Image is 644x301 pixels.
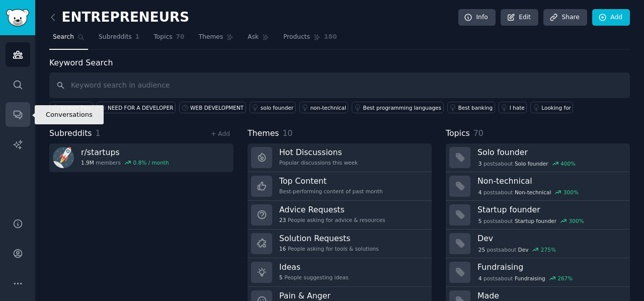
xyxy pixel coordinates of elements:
[279,290,401,301] h3: Pain & Anger
[446,127,470,140] span: Topics
[310,104,346,111] div: non-technical
[477,262,623,272] h3: Fundraising
[515,160,548,167] span: Solo founder
[478,217,482,224] span: 5
[352,102,443,113] a: Best programming languages
[279,176,383,186] h3: Top Content
[279,204,385,215] h3: Advice Requests
[477,216,585,225] div: post s about
[541,104,571,111] div: Looking for
[279,159,358,166] div: Popular discussions this week
[477,245,557,254] div: post s about
[199,33,223,42] span: Themes
[477,188,580,197] div: post s about
[49,143,233,172] a: r/startups1.9Mmembers0.8% / month
[279,216,385,223] div: People asking for advice & resources
[81,147,169,158] h3: r/ startups
[478,189,482,196] span: 4
[279,245,379,252] div: People asking for tools & solutions
[477,147,623,158] h3: Solo founder
[49,72,630,98] input: Keyword search in audience
[279,147,358,158] h3: Hot Discussions
[363,104,441,111] div: Best programming languages
[81,159,169,166] div: members
[279,245,286,252] span: 16
[279,216,286,223] span: 23
[279,274,283,281] span: 5
[6,9,29,27] img: GummySearch logo
[248,143,432,172] a: Hot DiscussionsPopular discussions this week
[515,189,551,196] span: Non-technical
[49,102,93,113] button: Search Tips
[150,29,188,50] a: Topics70
[477,159,577,168] div: post s about
[283,33,310,42] span: Products
[176,33,185,42] span: 70
[543,9,587,26] a: Share
[458,9,496,26] a: Info
[279,262,348,272] h3: Ideas
[179,102,246,113] a: WEB DEVELOPMENT
[261,104,293,111] div: solo founder
[478,246,485,253] span: 25
[473,128,484,138] span: 70
[248,258,432,287] a: Ideas5People suggesting ideas
[446,201,630,230] a: Startup founder5postsaboutStartup founder300%
[248,33,259,42] span: Ask
[108,104,174,111] div: NEED FOR A DEVELOPER
[477,204,623,215] h3: Startup founder
[324,33,337,42] span: 180
[97,102,176,113] a: NEED FOR A DEVELOPER
[510,104,525,111] div: I hate
[99,33,132,42] span: Subreddits
[518,246,529,253] span: Dev
[458,104,493,111] div: Best banking
[447,102,495,113] a: Best banking
[446,258,630,287] a: Fundraising4postsaboutFundraising267%
[299,102,349,113] a: non-technical
[477,274,574,283] div: post s about
[133,159,169,166] div: 0.8 % / month
[478,275,482,282] span: 4
[446,172,630,201] a: Non-technical4postsaboutNon-technical300%
[560,160,576,167] div: 400 %
[446,230,630,258] a: Dev25postsaboutDev275%
[81,159,94,166] span: 1.9M
[569,217,584,224] div: 300 %
[478,160,482,167] span: 3
[248,230,432,258] a: Solution Requests16People asking for tools & solutions
[49,58,113,67] label: Keyword Search
[248,201,432,230] a: Advice Requests23People asking for advice & resources
[49,29,88,50] a: Search
[563,189,579,196] div: 300 %
[280,29,340,50] a: Products180
[592,9,630,26] a: Add
[135,33,140,42] span: 1
[477,176,623,186] h3: Non-technical
[501,9,538,26] a: Edit
[153,33,172,42] span: Topics
[195,29,237,50] a: Themes
[515,217,556,224] span: Startup founder
[60,104,91,111] span: Search Tips
[515,275,545,282] span: Fundraising
[49,127,92,140] span: Subreddits
[279,188,383,195] div: Best-performing content of past month
[530,102,573,113] a: Looking for
[95,29,143,50] a: Subreddits1
[49,10,189,26] h2: ENTREPRENEURS
[541,246,556,253] div: 275 %
[248,127,279,140] span: Themes
[283,128,293,138] span: 10
[557,275,573,282] div: 267 %
[244,29,273,50] a: Ask
[279,233,379,244] h3: Solution Requests
[499,102,527,113] a: I hate
[250,102,296,113] a: solo founder
[211,130,230,137] a: + Add
[53,33,74,42] span: Search
[53,147,74,168] img: startups
[446,143,630,172] a: Solo founder3postsaboutSolo founder400%
[477,290,623,301] h3: Made
[477,233,623,244] h3: Dev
